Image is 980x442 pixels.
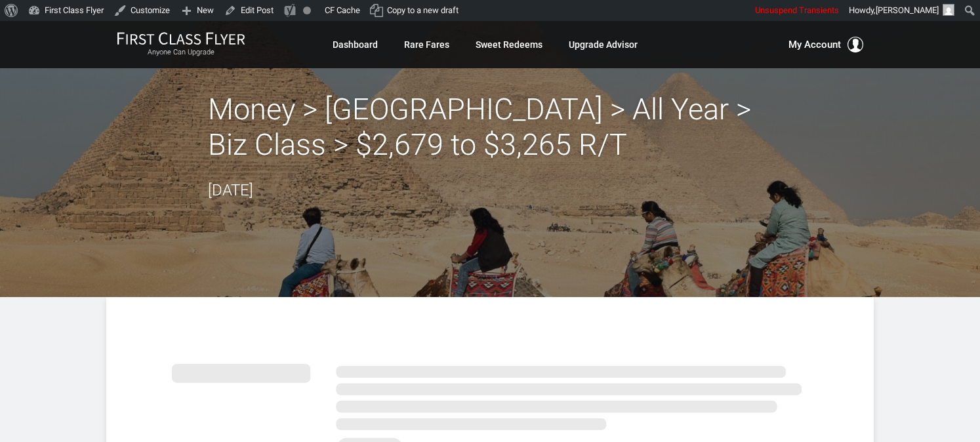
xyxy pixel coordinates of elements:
button: My Account [788,37,863,52]
h2: Money > [GEOGRAPHIC_DATA] > All Year > Biz Class > $2,679 to $3,265 R/T [208,92,772,163]
a: Sweet Redeems [476,33,542,56]
a: Upgrade Advisor [569,33,638,56]
a: Dashboard [333,33,378,56]
small: Anyone Can Upgrade [117,48,245,57]
time: [DATE] [208,181,253,199]
a: Rare Fares [404,33,449,56]
span: My Account [788,37,841,52]
span: Unsuspend Transients [755,5,839,15]
span: [PERSON_NAME] [876,5,939,15]
img: First Class Flyer [117,31,245,45]
a: First Class FlyerAnyone Can Upgrade [117,31,245,58]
